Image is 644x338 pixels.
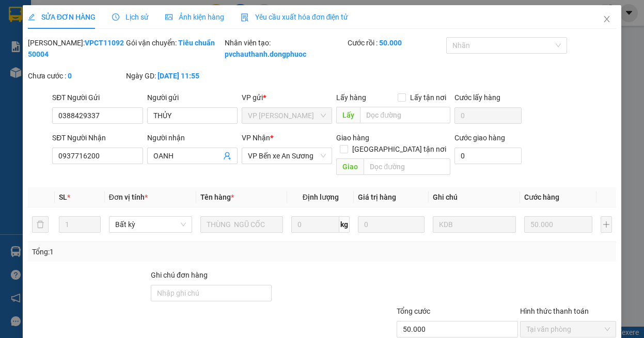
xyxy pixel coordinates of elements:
div: Cước rồi : [348,37,444,49]
button: delete [32,216,49,233]
input: Ghi chú đơn hàng [151,285,272,301]
span: SỬA ĐƠN HÀNG [28,13,96,21]
label: Hình thức thanh toán [520,307,589,315]
b: [DATE] 11:55 [158,72,199,80]
div: Ngày GD: [126,70,223,82]
div: Chưa cước : [28,70,124,82]
span: kg [339,216,350,233]
b: 50.000 [379,39,402,47]
input: Ghi Chú [433,216,516,233]
span: Ảnh kiện hàng [165,13,224,21]
b: Tiêu chuẩn [178,39,215,47]
span: Lấy tận nơi [406,92,450,103]
span: Lấy [336,107,360,123]
label: Ghi chú đơn hàng [151,271,208,279]
span: Bất kỳ [115,217,186,232]
span: VP Bến xe An Sương [248,148,326,164]
span: edit [28,13,35,21]
span: Tổng cước [397,307,430,315]
button: Close [592,5,621,34]
span: Định lượng [303,193,339,201]
label: Cước giao hàng [454,134,505,142]
span: VP Nhận [242,134,270,142]
span: Giao [336,158,364,175]
label: Cước lấy hàng [454,93,500,102]
div: Người gửi [147,92,238,103]
span: SL [59,193,67,201]
input: 0 [524,216,592,233]
span: Đơn vị tính [109,193,148,201]
div: [PERSON_NAME]: [28,37,124,60]
span: Cước hàng [524,193,559,201]
div: SĐT Người Gửi [52,92,143,103]
span: Giao hàng [336,134,369,142]
input: Dọc đường [360,107,450,123]
span: user-add [223,152,231,160]
span: Lịch sử [112,13,149,21]
img: icon [241,13,249,22]
div: Người nhận [147,132,238,143]
input: VD: Bàn, Ghế [200,216,284,233]
span: Giá trị hàng [358,193,396,201]
input: Dọc đường [364,158,450,175]
div: Nhân viên tạo: [225,37,345,60]
span: close [603,15,611,23]
span: Tên hàng [200,193,234,201]
th: Ghi chú [429,187,520,207]
span: Yêu cầu xuất hóa đơn điện tử [241,13,349,21]
button: plus [601,216,612,233]
span: [GEOGRAPHIC_DATA] tận nơi [348,143,450,155]
input: 0 [358,216,425,233]
div: Gói vận chuyển: [126,37,223,49]
div: SĐT Người Nhận [52,132,143,143]
div: Tổng: 1 [32,246,249,257]
input: Cước lấy hàng [454,107,522,124]
input: Cước giao hàng [454,148,522,164]
span: Lấy hàng [336,93,366,102]
span: picture [165,13,172,21]
div: VP gửi [242,92,332,103]
b: pvchauthanh.dongphuoc [225,50,306,58]
span: Tại văn phòng [526,321,610,337]
b: 0 [68,72,72,80]
span: clock-circle [112,13,119,21]
span: VP Châu Thành [248,108,326,123]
